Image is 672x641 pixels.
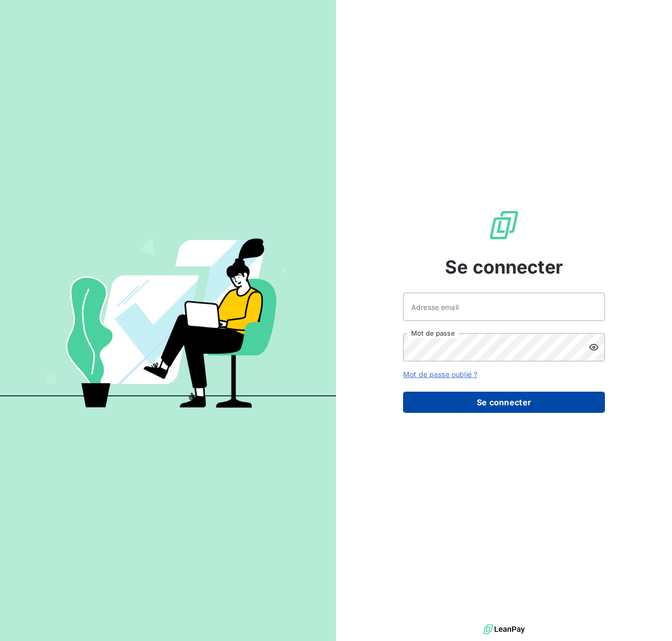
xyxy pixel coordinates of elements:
[445,253,563,281] span: Se connecter
[488,209,520,241] img: Logo LeanPay
[483,622,525,637] img: logo
[403,370,477,379] a: Mot de passe oublié ?
[403,293,605,321] input: placeholder
[403,392,605,413] button: Se connecter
